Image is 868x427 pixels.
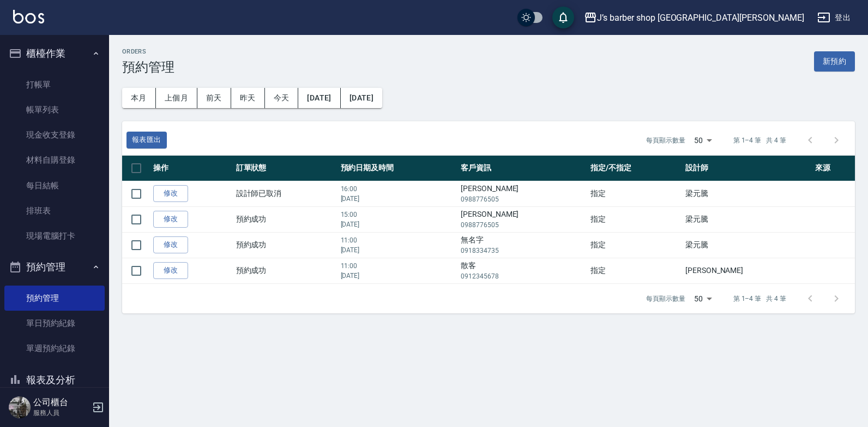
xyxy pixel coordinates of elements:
td: [PERSON_NAME] [458,181,588,206]
div: 50 [690,284,716,313]
h3: 預約管理 [122,60,174,75]
td: 指定 [588,181,683,206]
div: J’s barber shop [GEOGRAPHIC_DATA][PERSON_NAME] [597,11,804,25]
a: 每日結帳 [4,173,105,198]
a: 修改 [153,262,188,279]
a: 帳單列表 [4,97,105,122]
a: 預約管理 [4,286,105,311]
div: 50 [690,126,716,155]
td: 梁元騰 [683,181,812,206]
a: 現金收支登錄 [4,122,105,147]
th: 操作 [150,156,233,181]
a: 修改 [153,211,188,228]
th: 來源 [812,156,855,181]
a: 修改 [153,236,188,253]
button: 櫃檯作業 [4,39,105,68]
button: 上個月 [156,88,197,108]
button: 報表匯出 [126,132,167,149]
td: [PERSON_NAME] [683,258,812,283]
td: 指定 [588,206,683,232]
p: 第 1–4 筆 共 4 筆 [733,135,786,145]
td: 指定 [588,232,683,258]
button: 前天 [197,88,231,108]
td: 梁元騰 [683,232,812,258]
p: 每頁顯示數量 [646,294,685,304]
th: 設計師 [683,156,812,181]
h2: Orders [122,48,174,55]
button: 今天 [265,88,299,108]
button: save [552,7,574,28]
p: 0988776505 [461,220,585,230]
th: 指定/不指定 [588,156,683,181]
p: 11:00 [341,235,456,245]
th: 預約日期及時間 [338,156,459,181]
button: 報表及分析 [4,366,105,394]
th: 訂單狀態 [233,156,338,181]
td: 指定 [588,258,683,283]
td: 預約成功 [233,258,338,283]
p: 16:00 [341,184,456,194]
a: 單週預約紀錄 [4,336,105,361]
a: 新預約 [814,56,855,66]
a: 單日預約紀錄 [4,311,105,336]
a: 打帳單 [4,72,105,97]
img: Person [9,396,31,418]
a: 現場電腦打卡 [4,223,105,248]
p: 15:00 [341,210,456,220]
td: [PERSON_NAME] [458,206,588,232]
p: 0918334735 [461,246,585,256]
p: [DATE] [341,271,456,281]
p: 第 1–4 筆 共 4 筆 [733,294,786,304]
td: 散客 [458,258,588,283]
a: 排班表 [4,198,105,223]
h5: 公司櫃台 [33,397,89,408]
a: 材料自購登錄 [4,147,105,173]
p: 0912345678 [461,271,585,281]
button: 本月 [122,88,156,108]
button: [DATE] [298,88,340,108]
p: 服務人員 [33,408,89,418]
td: 梁元騰 [683,206,812,232]
td: 設計師已取消 [233,181,338,206]
p: 每頁顯示數量 [646,135,685,145]
img: Logo [13,10,44,23]
a: 修改 [153,185,188,202]
p: [DATE] [341,245,456,255]
button: 新預約 [814,51,855,72]
td: 無名字 [458,232,588,258]
p: 11:00 [341,261,456,271]
button: 預約管理 [4,253,105,281]
p: [DATE] [341,220,456,229]
td: 預約成功 [233,206,338,232]
button: 登出 [813,8,855,28]
button: [DATE] [341,88,382,108]
button: 昨天 [231,88,265,108]
p: [DATE] [341,194,456,204]
button: J’s barber shop [GEOGRAPHIC_DATA][PERSON_NAME] [580,7,809,29]
th: 客戶資訊 [458,156,588,181]
p: 0988776505 [461,194,585,204]
td: 預約成功 [233,232,338,258]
